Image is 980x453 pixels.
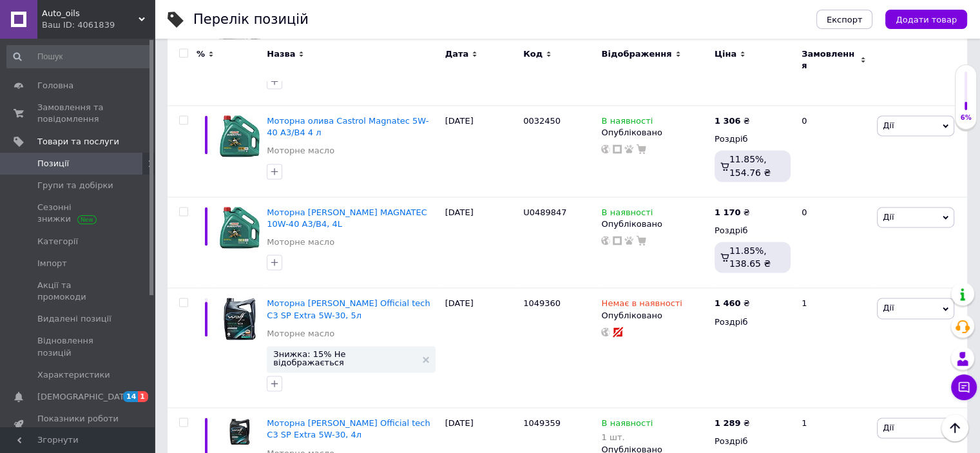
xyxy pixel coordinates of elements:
[6,45,152,68] input: Пошук
[883,120,894,130] span: Дії
[601,218,707,230] div: Опубліковано
[273,350,416,367] span: Знижка: 15% Не відображається
[267,145,334,157] a: Моторне масло
[219,207,260,248] img: Моторное масло CASTROL MAGNATEC 10W-40 A3/B4, 4L
[138,391,148,402] span: 1
[715,418,750,429] div: ₴
[885,10,967,29] button: Додати товар
[729,154,771,177] span: 11.85%, 154.76 ₴
[219,298,260,339] img: Моторное масло Wolf Official tech C3 SP Extra 5W-30, 5л
[601,127,707,139] div: Опубліковано
[956,113,976,122] div: 6%
[123,391,138,402] span: 14
[37,391,133,403] span: [DEMOGRAPHIC_DATA]
[37,180,113,191] span: Групи та добірки
[827,15,863,24] span: Експорт
[951,374,977,400] button: Чат з покупцем
[883,212,894,222] span: Дії
[523,116,561,126] span: 0032450
[601,116,653,130] span: В наявності
[37,136,119,148] span: Товари та послуги
[715,133,791,145] div: Роздріб
[715,298,750,309] div: ₴
[267,298,430,320] a: Моторна [PERSON_NAME] Official tech C3 SP Extra 5W-30, 5л
[442,197,520,288] div: [DATE]
[715,207,741,217] b: 1 170
[219,115,260,157] img: Моторное масло Castrol Magnatec 5W-40 A3/B4 4 л
[267,236,334,248] a: Моторне масло
[715,207,750,218] div: ₴
[601,418,653,432] span: В наявності
[523,48,543,60] span: Код
[794,105,874,197] div: 0
[601,298,682,312] span: Немає в наявності
[37,236,78,247] span: Категорії
[715,115,750,127] div: ₴
[816,10,873,29] button: Експорт
[37,313,111,325] span: Видалені позиції
[715,316,791,328] div: Роздріб
[941,414,968,441] button: Наверх
[601,310,707,322] div: Опубліковано
[896,15,957,24] span: Додати товар
[715,116,741,126] b: 1 306
[219,418,260,445] img: Моторное масло Wolf Official tech C3 SP Extra 5W-30, 4л
[729,246,771,269] span: 11.85%, 138.65 ₴
[267,48,295,60] span: Назва
[715,225,791,236] div: Роздріб
[523,298,561,308] span: 1049360
[442,288,520,408] div: [DATE]
[197,48,205,60] span: %
[267,328,334,340] a: Моторне масло
[715,298,741,308] b: 1 460
[37,80,73,92] span: Головна
[37,335,119,358] span: Відновлення позицій
[37,158,69,169] span: Позиції
[267,116,428,137] a: Моторна олива Castrol Magnatec 5W-40 A3/B4 4 л
[715,436,791,447] div: Роздріб
[715,48,736,60] span: Ціна
[523,207,566,217] span: U0489847
[802,48,857,72] span: Замовлення
[794,288,874,408] div: 1
[715,418,741,428] b: 1 289
[267,207,427,229] a: Моторна [PERSON_NAME] MAGNATEC 10W-40 A3/B4, 4L
[601,48,671,60] span: Відображення
[37,413,119,436] span: Показники роботи компанії
[37,369,110,381] span: Характеристики
[445,48,469,60] span: Дата
[794,197,874,288] div: 0
[883,423,894,432] span: Дії
[37,202,119,225] span: Сезонні знижки
[267,418,430,439] a: Моторна [PERSON_NAME] Official tech C3 SP Extra 5W-30, 4л
[601,432,653,442] div: 1 шт.
[37,102,119,125] span: Замовлення та повідомлення
[883,303,894,313] span: Дії
[442,105,520,197] div: [DATE]
[601,207,653,221] span: В наявності
[37,258,67,269] span: Імпорт
[42,8,139,19] span: Auto_oils
[37,280,119,303] span: Акції та промокоди
[193,13,309,26] div: Перелік позицій
[42,19,155,31] div: Ваш ID: 4061839
[523,418,561,428] span: 1049359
